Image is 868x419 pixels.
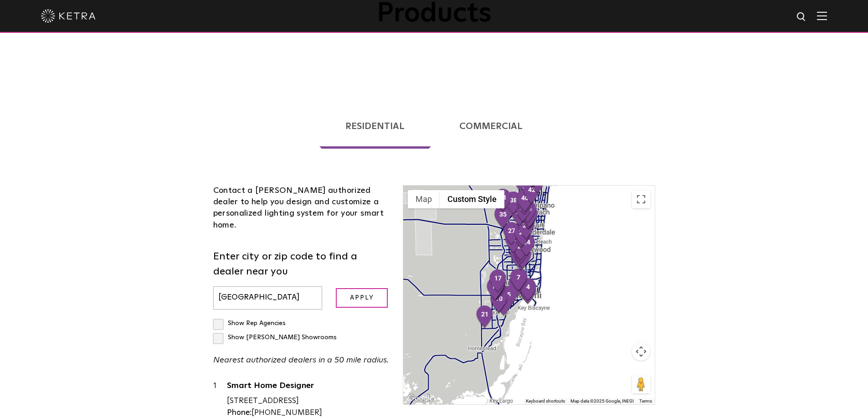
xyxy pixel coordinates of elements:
div: 41 [493,188,513,213]
img: search icon [796,11,807,23]
a: Smart Home Designer [227,382,390,393]
div: 10 [489,290,508,314]
div: 17 [488,269,508,294]
a: Commercial [433,104,549,149]
div: 5 [499,285,519,310]
div: 35 [493,205,513,230]
div: 39 [515,191,534,216]
div: 15 [487,276,506,300]
div: 42 [522,181,541,205]
div: 13 [488,275,507,300]
button: Show street map [408,190,440,208]
input: Enter city or zip code [213,286,323,310]
button: Keyboard shortcuts [526,398,565,404]
div: 20 [514,246,533,270]
div: 36 [519,200,538,224]
a: Terms (opens in new tab) [639,398,652,403]
div: [STREET_ADDRESS] [227,395,390,407]
button: Toggle fullscreen view [632,190,650,208]
a: Open this area in Google Maps (opens a new window) [406,393,436,404]
div: 8 [494,293,514,317]
div: 27 [502,222,521,246]
button: Drag Pegman onto the map to open Street View [632,375,650,393]
label: Enter city or zip code to find a dealer near you [213,249,390,279]
div: 16 [486,277,505,302]
div: 28 [513,223,532,248]
div: [PHONE_NUMBER] [227,407,390,419]
button: Map camera controls [632,342,650,361]
p: Nearest authorized dealers in a 50 mile radius. [213,354,390,367]
img: Google [406,393,436,404]
div: 29 [517,216,536,241]
div: 4 [519,278,538,302]
a: Residential [319,104,431,149]
div: 24 [517,233,536,258]
div: 19 [509,244,528,269]
div: 34 [520,204,539,229]
button: Custom Style [440,190,504,208]
div: 21 [475,305,494,330]
img: Hamburger%20Nav.svg [817,11,827,20]
div: 38 [504,191,523,216]
span: Map data ©2025 Google, INEGI [570,398,634,403]
div: 7 [509,268,528,293]
strong: Phone: [227,409,252,417]
div: Contact a [PERSON_NAME] authorized dealer to help you design and customize a personalized lightin... [213,185,390,231]
label: Show Rep Agencies [213,320,286,326]
div: 40 [515,189,534,213]
label: Show [PERSON_NAME] Showrooms [213,334,337,341]
input: Apply [336,288,388,308]
div: 6 [510,268,529,293]
img: ketra-logo-2019-white [41,9,96,23]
